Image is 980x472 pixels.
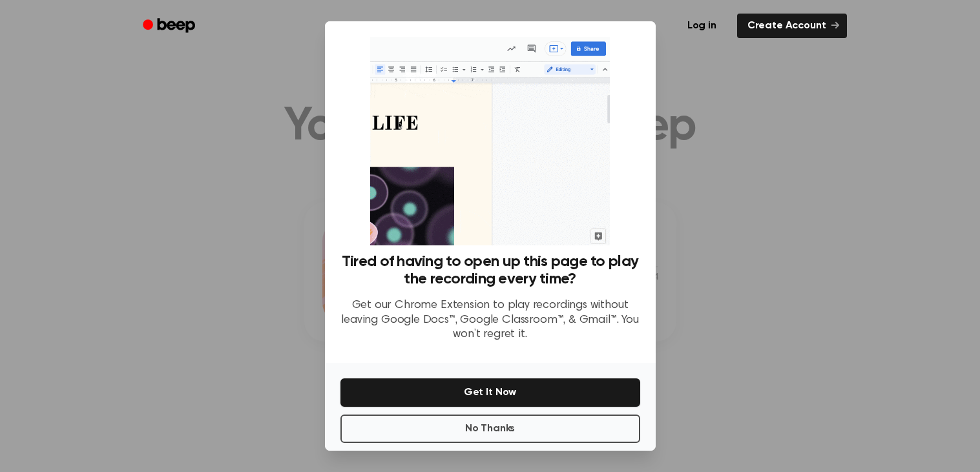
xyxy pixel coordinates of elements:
[340,415,640,443] button: No Thanks
[134,14,207,39] a: Beep
[340,253,640,288] h3: Tired of having to open up this page to play the recording every time?
[674,11,729,41] a: Log in
[737,14,847,38] a: Create Account
[370,37,610,245] img: Beep extension in action
[340,378,640,407] button: Get It Now
[340,298,640,342] p: Get our Chrome Extension to play recordings without leaving Google Docs™, Google Classroom™, & Gm...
